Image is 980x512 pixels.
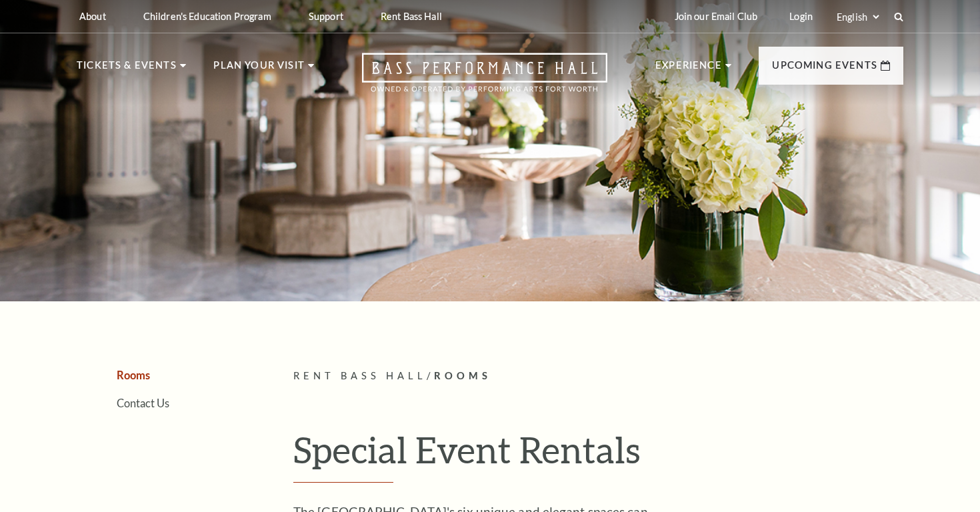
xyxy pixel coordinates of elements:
span: Rent Bass Hall [293,370,427,381]
p: Support [309,11,343,22]
p: Children's Education Program [143,11,271,22]
a: Rooms [117,369,150,381]
p: Tickets & Events [77,57,177,81]
span: Rooms [434,370,491,381]
a: Contact Us [117,397,169,409]
h1: Special Event Rentals [293,428,903,483]
p: About [79,11,106,22]
p: Rent Bass Hall [381,11,442,22]
p: / [293,368,903,385]
p: Plan Your Visit [213,57,305,81]
p: Experience [655,57,722,81]
p: Upcoming Events [772,57,877,81]
select: Select: [834,11,881,23]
